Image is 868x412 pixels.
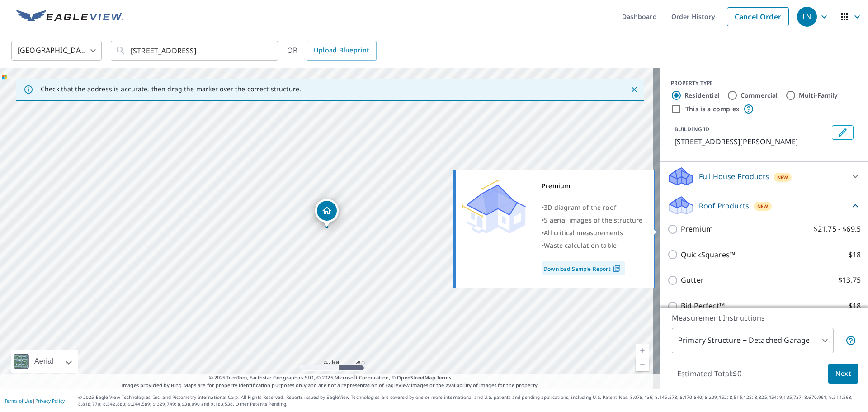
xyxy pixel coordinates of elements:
[542,180,643,192] div: Premium
[797,7,817,27] div: LN
[681,300,725,312] p: Bid Perfect™
[544,216,642,224] span: 5 aerial images of the structure
[828,364,858,384] button: Next
[78,394,863,407] p: © 2025 Eagle View Technologies, Inc. and Pictometry International Corp. All Rights Reserved. Repo...
[845,335,856,346] span: Your report will include the primary structure and a detached garage if one exists.
[835,368,851,379] span: Next
[542,261,625,275] a: Download Sample Report
[542,239,643,252] div: •
[544,241,617,250] span: Waste calculation table
[777,174,788,181] span: New
[672,313,856,323] p: Measurement Instructions
[544,203,616,212] span: 3D diagram of the roof
[542,201,643,214] div: •
[838,275,861,286] p: $13.75
[757,203,769,210] span: New
[314,45,369,56] span: Upload Blueprint
[287,41,377,61] div: OR
[636,344,649,357] a: Current Level 17, Zoom In
[681,275,704,286] p: Gutter
[849,300,861,312] p: $18
[16,10,123,24] img: EV Logo
[542,227,643,239] div: •
[799,91,838,100] label: Multi-Family
[462,180,526,234] img: Premium
[681,223,713,235] p: Premium
[675,136,828,147] p: [STREET_ADDRESS][PERSON_NAME]
[11,350,78,373] div: Aerial
[814,223,861,235] p: $21.75 - $69.5
[544,228,623,237] span: All critical measurements
[636,357,649,371] a: Current Level 17, Zoom Out
[41,85,301,93] p: Check that the address is accurate, then drag the marker over the correct structure.
[5,398,33,404] a: Terms of Use
[667,195,861,216] div: Roof ProductsNew
[671,79,857,87] div: PROPERTY TYPE
[685,104,740,114] label: This is a complex
[307,41,376,61] a: Upload Blueprint
[131,38,259,63] input: Search by address or latitude-longitude
[741,91,778,100] label: Commercial
[32,350,56,373] div: Aerial
[437,374,452,381] a: Terms
[849,249,861,260] p: $18
[670,364,749,384] p: Estimated Total: $0
[675,125,709,133] p: BUILDING ID
[681,249,735,260] p: QuickSquares™
[315,199,339,227] div: Dropped pin, building 1, Residential property, 238 Westport Rd Wilton, CT 06897
[672,328,834,353] div: Primary Structure + Detached Garage
[35,398,65,404] a: Privacy Policy
[684,91,720,100] label: Residential
[699,171,769,182] p: Full House Products
[209,374,452,382] span: © 2025 TomTom, Earthstar Geographics SIO, © 2025 Microsoft Corporation, ©
[11,38,102,63] div: [GEOGRAPHIC_DATA]
[5,398,65,403] p: |
[667,166,861,187] div: Full House ProductsNew
[628,84,640,95] button: Close
[397,374,435,381] a: OpenStreetMap
[832,125,854,140] button: Edit building 1
[727,7,789,26] a: Cancel Order
[699,200,749,211] p: Roof Products
[611,265,623,273] img: Pdf Icon
[542,214,643,227] div: •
